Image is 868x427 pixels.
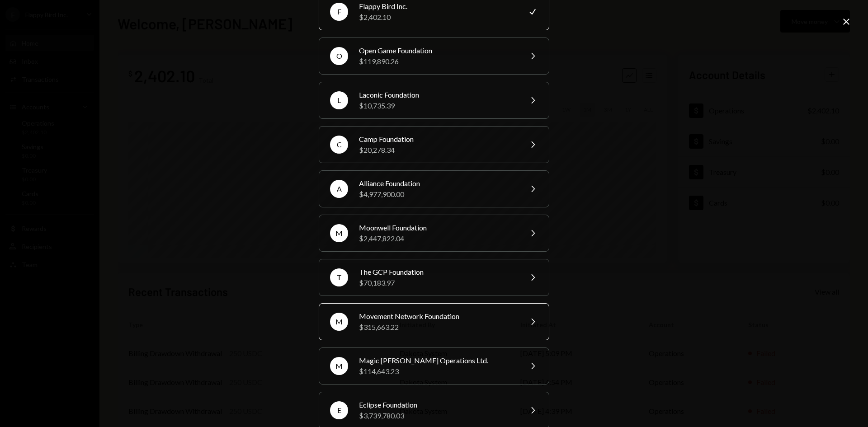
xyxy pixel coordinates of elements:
[359,277,516,288] div: $70,183.97
[319,303,549,340] button: MMovement Network Foundation$315,663.22
[359,399,516,410] div: Eclipse Foundation
[330,357,348,375] div: M
[359,322,516,333] div: $315,663.22
[330,3,348,21] div: F
[359,233,516,244] div: $2,447,822.04
[359,222,516,233] div: Moonwell Foundation
[359,178,516,189] div: Alliance Foundation
[359,45,516,56] div: Open Game Foundation
[359,410,516,421] div: $3,739,780.03
[359,1,516,12] div: Flappy Bird Inc.
[319,170,549,207] button: AAlliance Foundation$4,977,900.00
[319,38,549,75] button: OOpen Game Foundation$119,890.26
[330,268,348,286] div: T
[319,215,549,252] button: MMoonwell Foundation$2,447,822.04
[330,401,348,419] div: E
[330,136,348,154] div: C
[359,145,516,155] div: $20,278.34
[359,56,516,67] div: $119,890.26
[359,267,516,277] div: The GCP Foundation
[359,189,516,200] div: $4,977,900.00
[319,126,549,163] button: CCamp Foundation$20,278.34
[359,311,516,322] div: Movement Network Foundation
[330,180,348,198] div: A
[330,224,348,242] div: M
[330,47,348,65] div: O
[319,347,549,385] button: MMagic [PERSON_NAME] Operations Ltd.$114,643.23
[359,12,516,23] div: $2,402.10
[330,91,348,109] div: L
[319,259,549,296] button: TThe GCP Foundation$70,183.97
[330,313,348,331] div: M
[359,355,516,366] div: Magic [PERSON_NAME] Operations Ltd.
[319,82,549,119] button: LLaconic Foundation$10,735.39
[359,134,516,145] div: Camp Foundation
[359,89,516,100] div: Laconic Foundation
[359,100,516,111] div: $10,735.39
[359,366,516,377] div: $114,643.23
